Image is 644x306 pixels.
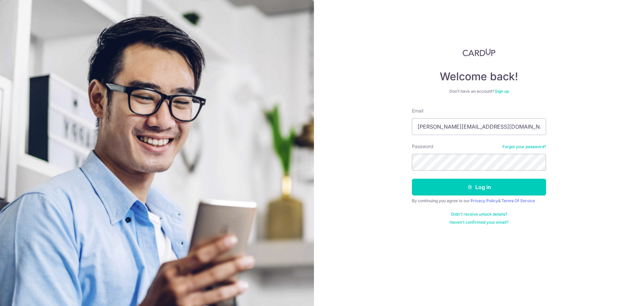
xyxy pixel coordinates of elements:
label: Email [412,107,423,114]
a: Terms Of Service [501,198,535,203]
img: CardUp Logo [463,48,495,56]
h4: Welcome back! [412,70,546,83]
div: Don’t have an account? [412,89,546,94]
a: Privacy Policy [471,198,498,203]
a: Haven't confirmed your email? [449,220,508,225]
button: Log in [412,179,546,195]
a: Sign up [495,89,509,94]
input: Enter your Email [412,118,546,135]
div: By continuing you agree to our & [412,198,546,204]
a: Forgot your password? [502,144,546,149]
label: Password [412,143,433,150]
a: Didn't receive unlock details? [451,212,507,217]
